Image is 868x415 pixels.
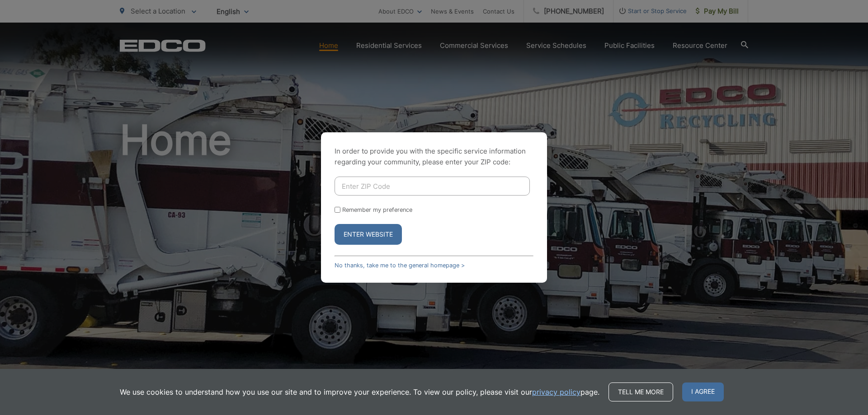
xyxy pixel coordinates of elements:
[335,177,530,196] input: Enter ZIP Code
[342,206,412,213] label: Remember my preference
[120,387,599,397] p: We use cookies to understand how you use our site and to improve your experience. To view our pol...
[335,262,465,269] a: No thanks, take me to the general homepage >
[609,382,673,401] a: Tell me more
[532,387,580,397] a: privacy policy
[335,146,533,168] p: In order to provide you with the specific service information regarding your community, please en...
[335,224,402,245] button: Enter Website
[682,382,724,401] span: I agree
